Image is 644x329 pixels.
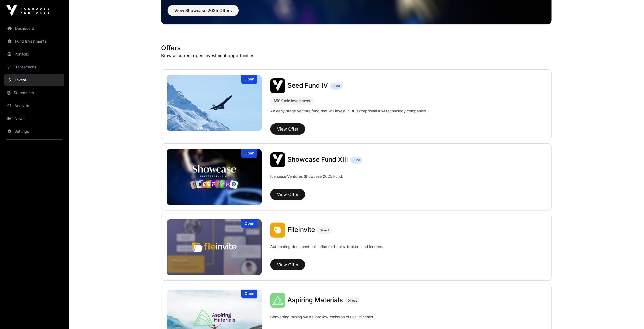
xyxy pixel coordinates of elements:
span: Fund [332,84,340,88]
a: Analysis [4,100,64,112]
a: View Showcase 2025 Offers [168,10,239,16]
a: Statements [4,87,64,99]
img: Aspiring Materials [270,293,285,308]
span: Aspiring Materials [287,296,343,304]
p: Converting mining waste into low-emission critical minerals. [270,314,374,327]
a: Dashboard [4,23,64,34]
div: $50K min investment [270,97,314,105]
span: Seed Fund IV [287,82,328,89]
a: Seed Fund IVOpen [167,75,262,131]
span: View Showcase 2025 Offers [174,7,232,14]
img: Showcase Fund XIII [167,149,262,205]
a: Transactions [4,61,64,73]
span: FileInvite [287,226,315,234]
div: Open [241,219,257,228]
button: View Offer [270,259,305,270]
a: Settings [4,125,64,137]
div: Open [241,290,257,298]
span: Direct [320,228,329,232]
a: FileInvite [287,227,315,234]
a: Aspiring Materials [287,297,343,304]
button: View Offer [270,189,305,200]
div: Open [241,149,257,158]
a: Portfolio [4,48,64,60]
div: $50K min investment [273,98,310,104]
p: An early-stage venture fund that will invest in 30 exceptional Kiwi technology companies. [270,108,427,114]
p: Browse current open investment opportunities. [161,52,552,59]
a: Showcase Fund XIII [287,156,348,163]
h1: Offers [161,44,552,52]
a: FileInviteOpen [167,219,262,275]
p: Automating document collection for banks, brokers and lenders. [270,244,383,257]
a: Showcase Fund XIIIOpen [167,149,262,205]
a: Fund Investments [4,35,64,47]
div: Open [241,75,257,84]
img: Seed Fund IV [167,75,262,131]
span: Showcase Fund XIII [287,156,348,163]
img: FileInvite [167,219,262,275]
a: Invest [4,74,64,86]
a: Seed Fund IV [287,82,328,89]
a: News [4,113,64,124]
img: Icehouse Ventures Logo [6,5,49,16]
iframe: Chat Widget [617,303,644,329]
button: View Showcase 2025 Offers [168,5,239,16]
img: Showcase Fund XIII [270,152,285,167]
span: Direct [347,298,357,303]
p: Icehouse Ventures Showcase 2025 Fund. [270,174,343,179]
span: Fund [353,158,360,162]
img: Seed Fund IV [270,78,285,93]
button: View Offer [270,123,305,135]
img: FileInvite [270,223,285,238]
